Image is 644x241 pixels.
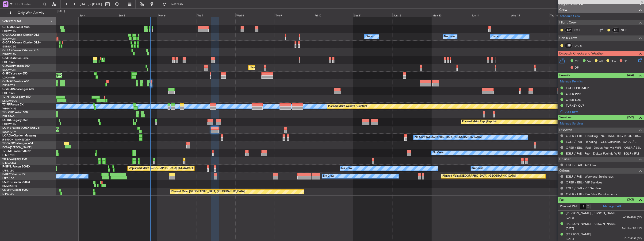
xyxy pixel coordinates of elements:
[2,96,15,98] span: T7-N1960
[2,80,29,83] a: G-ENRGPraetor 600
[566,232,591,237] div: [PERSON_NAME]
[2,150,31,153] a: T7-EMIHawker 900XP
[2,80,13,83] span: G-ENRG
[2,122,16,126] a: EGGW/LTN
[472,165,483,172] div: No Crew
[559,2,583,7] span: Leg Information
[432,13,471,17] div: Mon 13
[2,181,30,184] a: CS-RRCFalcon 900LX
[2,99,17,103] a: DNMM/LOS
[627,73,634,78] span: (4/4)
[2,150,11,153] span: T7-EMI
[160,0,188,8] button: Refresh
[2,49,12,52] span: G-LEAX
[250,64,324,71] div: Planned Maint [GEOGRAPHIC_DATA] ([GEOGRAPHIC_DATA])
[566,134,642,138] a: ORER / EBL - Handling - NO HANDLING REQD ORER/EBL
[2,53,16,56] a: EGGW/LTN
[559,51,604,56] span: Dispatch Checks and Weather
[392,13,432,17] div: Sun 12
[2,115,15,118] a: EGLF/FAB
[560,204,578,209] label: Planned PAX
[559,35,577,41] span: Cabin Crew
[2,88,14,91] span: G-VNOR
[559,168,570,174] span: Others
[2,72,12,75] span: G-SPCY
[2,34,41,36] a: G-GAALCessna Citation XLS+
[2,68,16,72] a: EGGW/LTN
[574,43,584,48] a: [DATE]
[118,13,157,17] div: Sun 5
[566,92,581,96] div: ORER PPR
[612,27,620,33] div: CS
[2,142,33,145] a: T7-DYNChallenger 604
[171,188,245,195] div: Planned Maint [GEOGRAPHIC_DATA] ([GEOGRAPHIC_DATA])
[510,13,549,17] div: Wed 15
[2,165,30,168] a: F-GPNJFalcon 900EX
[587,59,591,63] span: AC
[566,186,602,190] a: EGLF / FAB - VIP Services
[2,184,17,188] a: DNMM/LOS
[566,237,574,241] span: [DATE]
[2,88,34,91] a: G-VNORChallenger 650
[622,226,642,230] span: C3FFLCP8Z (PP)
[2,130,16,134] a: EDLW/DTM
[103,56,177,63] div: Planned Maint [GEOGRAPHIC_DATA] ([GEOGRAPHIC_DATA])
[565,110,642,114] div: Add new
[14,1,41,8] input: Trip Number
[275,13,314,17] div: Thu 9
[2,41,41,44] a: G-GARECessna Citation XLS+
[2,57,11,60] span: G-SIRS
[2,37,16,41] a: EGGW/LTN
[2,173,13,176] span: F-HECD
[566,86,589,90] div: EGLF PPR 0900Z
[328,103,367,110] div: Planned Maint Geneva (Cointrin)
[415,134,482,141] div: No Crew [GEOGRAPHIC_DATA] ([GEOGRAPHIC_DATA])
[196,13,235,17] div: Tue 7
[621,28,631,32] a: NER
[599,59,603,63] span: CR
[2,189,12,191] span: CS-JHH
[566,222,617,226] div: [PERSON_NAME] [PERSON_NAME]
[323,173,334,180] div: No Crew
[559,20,577,25] span: Flight Crew
[2,107,16,110] a: VHHH/HKG
[5,9,51,17] button: Only With Activity
[2,103,23,106] a: T7-FFIFalcon 7X
[566,163,597,167] a: EGLF / FAB - APD Tax
[566,98,581,102] div: ORER LDG
[235,13,275,17] div: Wed 8
[39,13,79,17] div: Fri 3
[2,29,16,33] a: EGGW/LTN
[2,111,12,114] span: T7-LZZI
[2,41,13,44] span: G-GARE
[353,13,392,17] div: Sat 11
[566,227,574,230] span: [DATE]
[2,134,13,137] span: LX-AOA
[627,115,634,120] span: (2/2)
[2,111,28,114] a: T7-LZZIPraetor 600
[2,45,16,48] a: EGNR/CEG
[2,49,38,52] a: G-LEAXCessna Citation XLS
[566,140,642,144] a: EGLF / FAB - Handling - [GEOGRAPHIC_DATA] / EGLF / FAB
[559,157,571,162] span: Charter
[2,76,15,79] a: LGAV/ATH
[366,33,374,40] div: Owner
[2,91,15,95] a: EGLF/FAB
[603,204,621,209] a: Manage PAX
[2,161,16,165] a: LFMD/CEQ
[2,158,12,160] span: 9H-LPZ
[566,216,574,220] span: [DATE]
[2,119,27,122] a: LX-TROLegacy 650
[471,13,510,17] div: Tue 14
[560,79,583,84] a: Manage Permits
[2,192,15,196] a: LFPB/LBG
[2,26,30,29] a: G-FOMOGlobal 6000
[2,165,12,168] span: F-GPNJ
[2,60,15,64] a: EGLF/FAB
[2,127,11,129] span: LX-INB
[624,59,627,63] span: FP
[625,237,642,241] span: D1031298 (PP)
[442,173,516,180] div: Planned Maint [GEOGRAPHIC_DATA] ([GEOGRAPHIC_DATA])
[559,73,570,78] span: Permits
[2,26,14,29] span: G-FOMO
